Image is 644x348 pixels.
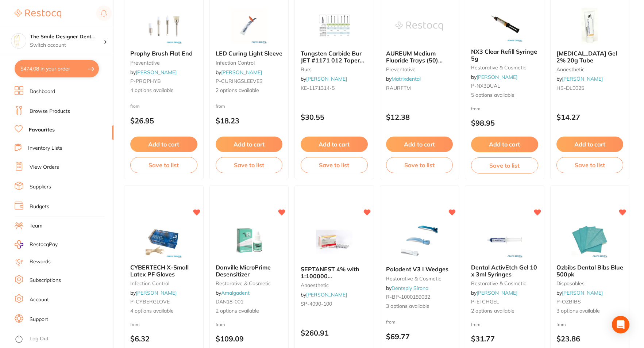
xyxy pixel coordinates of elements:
a: Amalgadent [221,290,250,296]
span: KE-1171314-5 [301,85,335,91]
button: Add to cart [130,137,197,152]
span: HS-DL0025 [556,85,584,91]
div: Open Intercom Messenger [612,316,629,333]
span: P-PROPHYB [130,78,161,84]
span: from [130,103,140,109]
a: Dentsply Sirona [392,285,428,291]
span: by [386,285,428,291]
a: [PERSON_NAME] [477,290,517,296]
a: Dashboard [30,88,55,95]
span: 3 options available [556,307,624,315]
span: SEPTANEST 4% with 1:100000 [MEDICAL_DATA] 2.2ml 2xBox 50 GOLD [301,265,367,293]
span: from [471,106,481,111]
span: 4 options available [130,87,197,94]
a: View Orders [30,164,59,171]
span: Danville MicroPrime Desensitizer [216,264,271,278]
p: $260.91 [301,329,368,337]
span: by [301,76,347,82]
span: by [130,290,177,296]
img: Danville MicroPrime Desensitizer [225,222,273,258]
img: LIGNOCAINE Gel 2% 20g Tube [566,8,613,44]
img: CYBERTECH X-Small Latex PF Gloves [140,222,188,258]
a: [PERSON_NAME] [306,76,347,82]
span: DAN18-001 [216,298,243,305]
span: 2 options available [216,307,283,315]
a: Budgets [30,203,49,210]
span: P-CURINGSLEEVES [216,78,263,84]
p: $109.09 [216,334,283,343]
span: by [556,76,603,82]
small: infection control [130,280,197,286]
span: Dental ActivEtch Gel 10 x 3ml Syringes [471,264,537,278]
img: Dental ActivEtch Gel 10 x 3ml Syringes [481,222,528,258]
img: Prophy Brush Flat End [140,8,188,44]
button: Save to list [130,157,197,173]
p: $98.95 [471,119,538,127]
span: 5 options available [471,92,538,99]
button: Save to list [471,157,538,173]
img: SEPTANEST 4% with 1:100000 adrenalin 2.2ml 2xBox 50 GOLD [311,223,358,260]
b: Tungsten Carbide Bur JET #1171 012 Taper Round End Fiss FG x5 [301,50,368,64]
a: [PERSON_NAME] [562,290,603,296]
small: disposables [556,280,624,286]
small: restorative & cosmetic [386,276,453,282]
a: Suppliers [30,183,51,191]
button: Add to cart [556,137,624,152]
p: $31.77 [471,334,538,343]
span: NX3 Clear Refill Syringe 5g [471,48,537,62]
span: by [471,74,517,80]
b: CYBERTECH X-Small Latex PF Gloves [130,264,197,278]
span: P-NX3DUAL [471,83,500,89]
button: Add to cart [301,137,368,152]
small: anaesthetic [301,282,368,288]
img: Palodent V3 I Wedges [396,223,443,260]
a: Favourites [29,126,55,134]
a: Restocq Logo [15,5,61,22]
span: P-CYBERGLOVE [130,298,170,305]
span: SP-4090-100 [301,301,332,307]
button: $474.08 in your order [15,60,99,77]
img: RestocqPay [15,240,23,249]
b: SEPTANEST 4% with 1:100000 adrenalin 2.2ml 2xBox 50 GOLD [301,266,368,279]
a: [PERSON_NAME] [221,69,262,76]
span: by [471,290,517,296]
b: Dental ActivEtch Gel 10 x 3ml Syringes [471,264,538,278]
img: NX3 Clear Refill Syringe 5g [481,6,528,42]
small: restorative & cosmetic [216,280,283,286]
span: from [556,322,566,327]
span: AUREUM Medium Fluoride Trays (50) Yellow [386,50,443,70]
small: preventative [386,66,453,72]
span: P-ETCHGEL [471,298,499,305]
button: Save to list [216,157,283,173]
a: [PERSON_NAME] [306,291,347,298]
span: by [556,290,603,296]
span: CYBERTECH X-Small Latex PF Gloves [130,264,189,278]
b: Palodent V3 I Wedges [386,266,453,272]
a: [PERSON_NAME] [562,76,603,82]
b: Danville MicroPrime Desensitizer [216,264,283,278]
p: $6.32 [130,334,197,343]
span: by [216,69,262,76]
span: from [130,322,140,327]
span: 2 options available [216,87,283,94]
img: Restocq Logo [15,9,61,18]
img: AUREUM Medium Fluoride Trays (50) Yellow [396,8,443,44]
span: from [471,322,481,327]
small: preventative [130,60,197,66]
span: from [216,103,225,109]
a: Rewards [30,258,51,265]
a: Support [30,316,48,323]
span: P-OZBIBS [556,298,581,305]
p: $12.38 [386,113,453,121]
span: LED Curing Light Sleeve [216,50,282,57]
a: Account [30,296,49,303]
span: from [216,322,225,327]
b: AUREUM Medium Fluoride Trays (50) Yellow [386,50,453,64]
span: RAURFTM [386,85,411,91]
small: anaesthetic [556,66,624,72]
a: Team [30,222,42,230]
button: Add to cart [216,137,283,152]
span: 2 options available [471,307,538,315]
img: Tungsten Carbide Bur JET #1171 012 Taper Round End Fiss FG x5 [311,8,358,44]
p: Switch account [30,42,104,49]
